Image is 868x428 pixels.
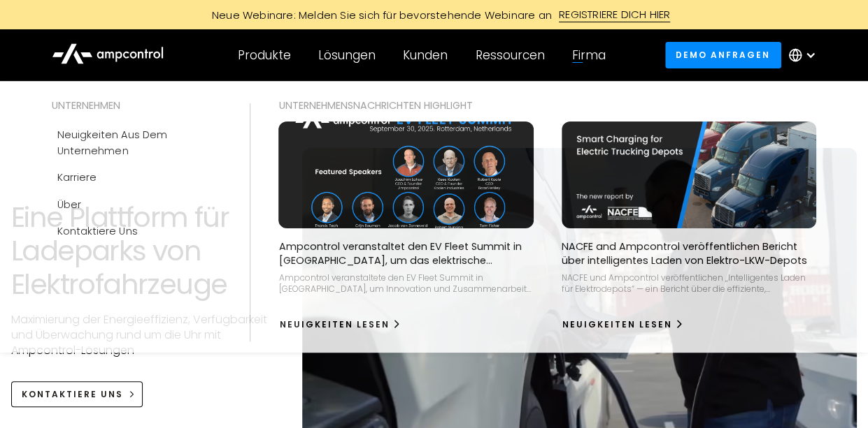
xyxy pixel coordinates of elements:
[572,47,606,63] div: Firma
[52,121,222,164] a: Neuigkeiten aus dem Unternehmen
[238,47,291,63] div: Produkte
[475,47,544,63] div: Ressourcen
[278,313,401,336] a: Neuigkeiten lesen
[52,164,222,191] a: Karriere
[278,239,533,267] p: Ampcontrol veranstaltet den EV Fleet Summit in [GEOGRAPHIC_DATA], um das elektrische Flottenmanag...
[318,47,376,63] div: Lösungen
[52,98,222,113] div: UNTERNEHMEN
[52,191,222,218] a: Über
[562,313,685,336] a: Neuigkeiten lesen
[562,239,816,267] p: NACFE and Ampcontrol veröffentlichen Bericht über intelligentes Laden von Elektro-LKW-Depots
[57,127,216,158] div: Neuigkeiten aus dem Unternehmen
[11,381,143,407] a: KONTAKTIERE UNS
[57,223,137,239] div: Kontaktiere uns
[52,218,222,244] a: Kontaktiere uns
[57,170,97,185] div: Karriere
[278,272,533,294] div: Ampcontrol veranstaltete den EV Fleet Summit in [GEOGRAPHIC_DATA], um Innovation und Zusammenarbe...
[22,388,123,401] div: KONTAKTIERE UNS
[57,197,81,212] div: Über
[665,42,781,68] a: Demo anfragen
[562,272,816,294] div: NACFE und Ampcontrol veröffentlichen „Intelligentes Laden für Elektrodepots“ — ein Bericht über d...
[559,7,670,22] div: REGISTRIERE DICH HIER
[120,7,749,22] a: Neue Webinare: Melden Sie sich für bevorstehende Webinare anREGISTRIERE DICH HIER
[403,47,448,63] div: Kunden
[562,318,672,331] div: Neuigkeiten lesen
[279,318,389,331] div: Neuigkeiten lesen
[198,8,559,22] div: Neue Webinare: Melden Sie sich für bevorstehende Webinare an
[278,98,816,113] div: UNTERNEHMENSNACHRICHTEN Highlight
